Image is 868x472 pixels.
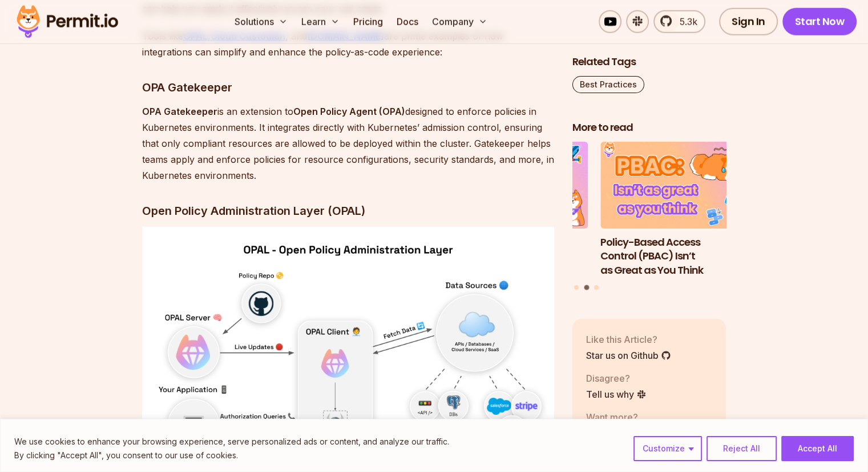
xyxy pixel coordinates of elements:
[653,10,705,33] a: 5.3k
[706,436,777,461] button: Reject All
[584,285,589,290] button: Go to slide 2
[586,371,647,385] p: Disagree?
[142,28,554,60] p: Tools like , , and are prime examples of how integrations can simplify and enhance the policy-as-...
[434,142,588,278] li: 1 of 3
[11,2,123,41] img: Permit logo
[782,8,857,35] a: Start Now
[230,10,292,33] button: Solutions
[600,142,754,229] img: Policy-Based Access Control (PBAC) Isn’t as Great as You Think
[14,449,449,462] p: By clicking "Accept All", you consent to our use of cookies.
[142,202,554,220] h3: Open Policy Administration Layer (OPAL)
[586,387,647,401] a: Tell us why
[427,10,492,33] button: Company
[600,235,754,277] h3: Policy-Based Access Control (PBAC) Isn’t as Great as You Think
[434,142,588,278] a: How to Use JWTs for Authorization: Best Practices and Common MistakesHow to Use JWTs for Authoriz...
[434,235,588,277] h3: How to Use JWTs for Authorization: Best Practices and Common Mistakes
[293,106,405,117] strong: Open Policy Agent (OPA)
[673,15,697,29] span: 5.3k
[594,285,599,289] button: Go to slide 3
[781,436,854,461] button: Accept All
[586,348,671,362] a: Star us on Github
[392,10,423,33] a: Docs
[14,435,449,449] p: We use cookies to enhance your browsing experience, serve personalized ads or content, and analyz...
[572,76,644,93] a: Best Practices
[142,227,554,459] img: image - 2025-01-20T170430.209.png
[572,121,726,135] h2: More to read
[349,10,387,33] a: Pricing
[297,10,344,33] button: Learn
[586,410,675,423] p: Want more?
[572,142,726,291] div: Posts
[600,142,754,278] li: 2 of 3
[719,8,778,35] a: Sign In
[633,436,702,461] button: Customize
[142,106,217,117] strong: OPA Gatekeeper
[572,55,726,69] h2: Related Tags
[574,285,579,289] button: Go to slide 1
[142,78,554,97] h3: OPA Gatekeeper
[142,103,554,183] p: is an extension to designed to enforce policies in Kubernetes environments. It integrates directl...
[586,332,671,346] p: Like this Article?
